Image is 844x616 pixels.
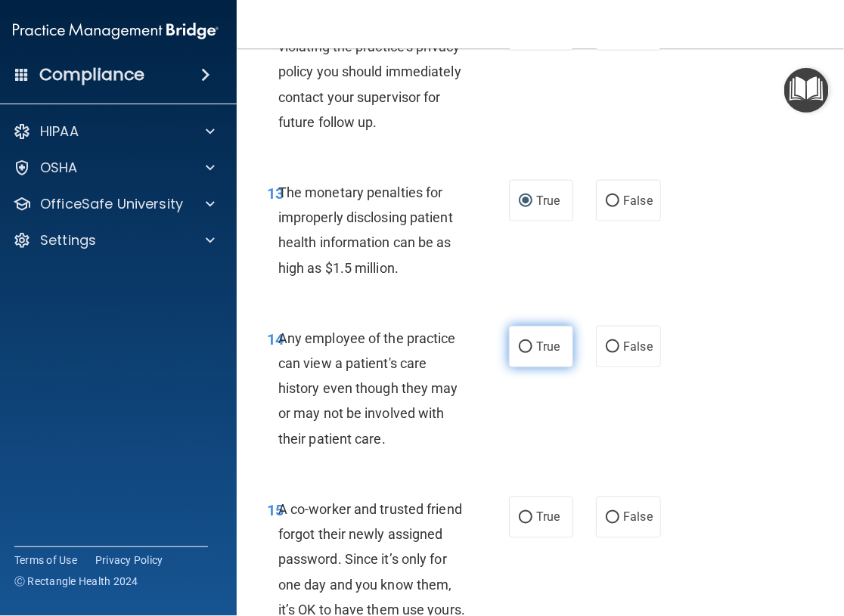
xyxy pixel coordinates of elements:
[40,231,96,249] p: Settings
[536,510,560,525] span: True
[623,339,653,354] span: False
[519,342,532,353] input: True
[519,512,532,524] input: True
[40,159,78,177] p: OSHA
[13,195,215,213] a: OfficeSafe University
[278,184,453,276] span: The monetary penalties for improperly disclosing patient health information can be as high as $1....
[536,339,560,354] span: True
[784,68,829,113] button: Open Resource Center
[267,330,284,348] span: 14
[554,494,826,569] iframe: Drift Widget Chat Controller
[13,159,215,177] a: OSHA
[40,122,79,141] p: HIPAA
[278,330,458,447] span: Any employee of the practice can view a patient's care history even though they may or may not be...
[267,501,284,519] span: 15
[623,193,653,208] span: False
[278,14,464,130] span: If you suspect that someone is violating the practice's privacy policy you should immediately con...
[13,122,215,141] a: HIPAA
[519,196,532,207] input: True
[13,231,215,249] a: Settings
[606,196,619,207] input: False
[13,16,219,46] img: PMB logo
[39,64,144,85] h4: Compliance
[14,574,138,589] span: Ⓒ Rectangle Health 2024
[267,184,284,203] span: 13
[606,342,619,353] input: False
[40,195,183,213] p: OfficeSafe University
[14,553,77,568] a: Terms of Use
[536,193,560,208] span: True
[95,553,163,568] a: Privacy Policy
